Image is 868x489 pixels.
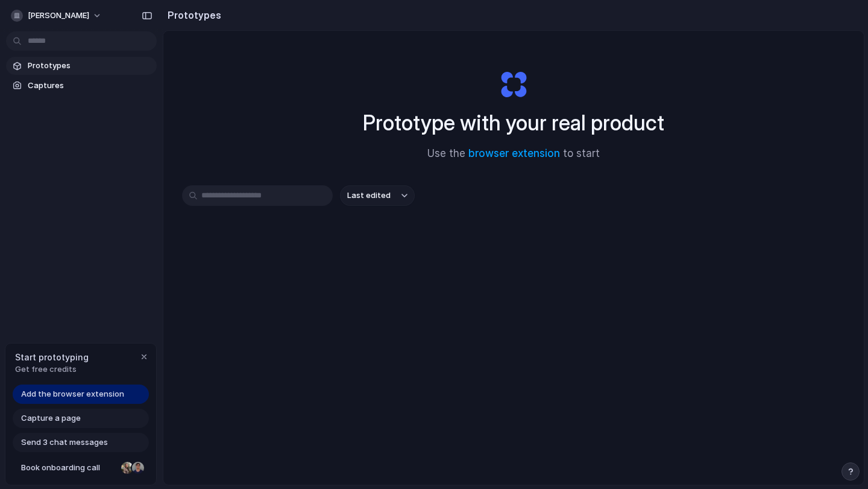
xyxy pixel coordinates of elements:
span: Prototypes [28,60,152,72]
span: Add the browser extension [21,388,124,400]
a: browser extension [468,147,560,159]
span: Use the to start [427,146,600,162]
span: Captures [28,80,152,92]
span: Send 3 chat messages [21,436,108,449]
h2: Prototypes [163,8,221,22]
h1: Prototype with your real product [363,107,664,139]
button: [PERSON_NAME] [6,6,108,25]
span: Book onboarding call [21,462,116,474]
a: Captures [6,77,157,95]
span: Capture a page [21,412,81,424]
button: Last edited [340,185,415,206]
div: Nicole Kubica [120,461,134,475]
div: Christian Iacullo [131,461,145,475]
span: Last edited [347,190,391,202]
a: Book onboarding call [13,458,149,478]
a: Prototypes [6,57,157,75]
span: Start prototyping [15,351,89,363]
span: Get free credits [15,363,89,376]
span: [PERSON_NAME] [28,10,89,22]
